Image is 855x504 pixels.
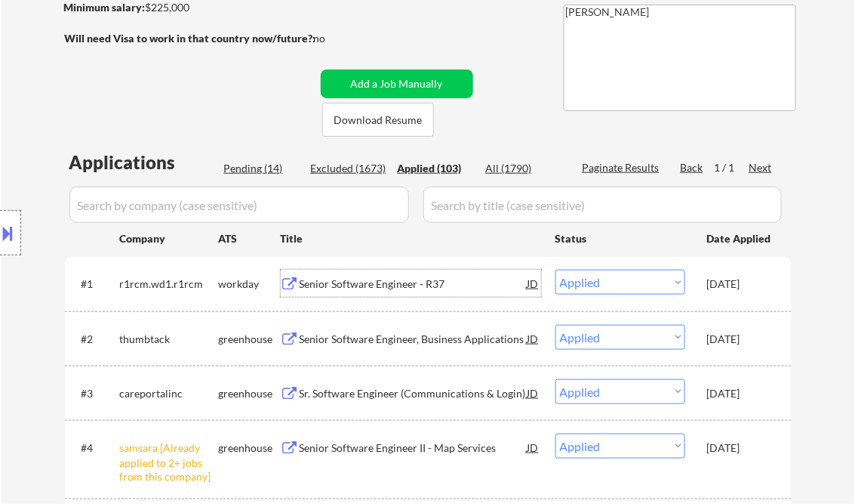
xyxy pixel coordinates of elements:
button: Add a Job Manually [321,70,473,98]
div: Sr. Software Engineer (Communications & Login) [300,386,527,401]
strong: Will need Visa to work in that country now/future?: [65,32,316,45]
div: no [314,31,357,46]
div: Senior Software Engineer II - Map Services [300,441,527,456]
div: Status [555,224,685,252]
div: [DATE] [707,277,773,292]
div: Applied (103) [398,161,473,176]
div: 1 / 1 [715,160,749,175]
div: Senior Software Engineer - R37 [300,277,527,292]
div: Back [681,160,705,175]
div: [DATE] [707,332,773,347]
div: Senior Software Engineer, Business Applications [300,332,527,347]
div: JD [526,379,541,407]
div: [DATE] [707,441,773,456]
div: Paginate Results [583,160,663,175]
div: JD [526,270,541,297]
button: Download Resume [322,103,434,137]
div: [DATE] [707,386,773,401]
div: #4 [82,441,108,456]
div: careportalinc [120,386,219,401]
div: Title [281,231,541,246]
input: Search by title (case sensitive) [423,187,782,223]
strong: Minimum salary: [64,1,146,14]
div: All (1790) [486,161,561,176]
div: JD [526,325,541,352]
div: Next [749,160,773,175]
div: greenhouse [219,441,281,456]
div: Excluded (1673) [311,161,386,176]
div: JD [526,434,541,461]
div: #3 [82,386,108,401]
div: samsara [Already applied to 2+ jobs from this company] [120,441,219,485]
div: greenhouse [219,386,281,401]
div: Date Applied [707,231,773,246]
